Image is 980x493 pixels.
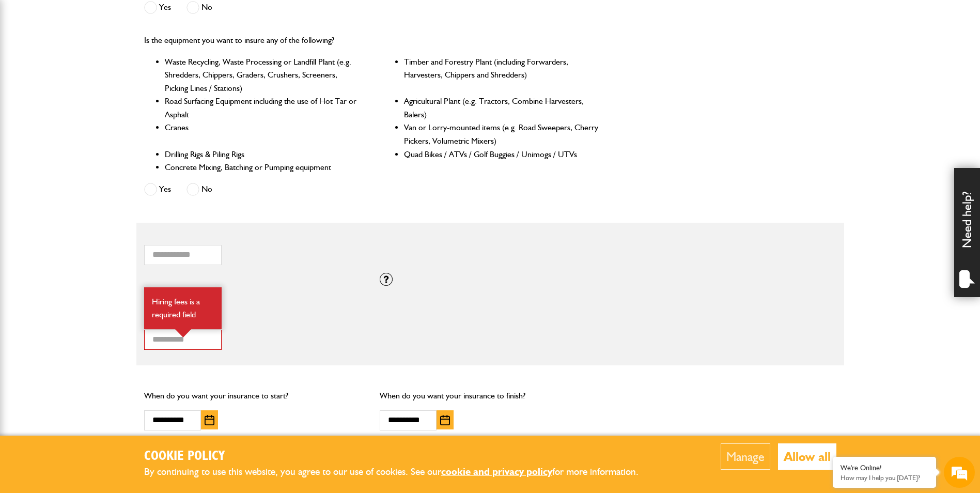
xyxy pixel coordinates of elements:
img: Choose date [205,415,214,425]
li: Road Surfacing Equipment including the use of Hot Tar or Asphalt [165,95,361,121]
div: We're Online! [841,464,928,472]
label: No [186,183,212,196]
li: Cranes [165,121,361,147]
p: When do you want your insurance to start? [144,389,365,403]
li: Quad Bikes / ATVs / Golf Buggies / Unimogs / UTVs [404,148,600,161]
p: By continuing to use this website, you agree to our use of cookies. See our for more information. [144,464,656,480]
li: Drilling Rigs & Piling Rigs [165,148,361,161]
img: error-box-arrow.svg [175,329,191,337]
div: Need help? [954,168,980,297]
button: Allow all [778,443,836,470]
a: cookie and privacy policy [441,466,552,477]
div: Hiring fees is a required field [144,287,222,329]
p: Is the equipment you want to insure any of the following? [144,34,600,47]
img: Choose date [440,415,450,425]
li: Timber and Forestry Plant (including Forwarders, Harvesters, Chippers and Shredders) [404,55,600,95]
button: Manage [721,443,770,470]
p: When do you want your insurance to finish? [380,389,600,403]
label: No [186,1,212,14]
label: Yes [144,1,171,14]
p: How may I help you today? [841,474,928,482]
li: Van or Lorry-mounted items (e.g. Road Sweepers, Cherry Pickers, Volumetric Mixers) [404,121,600,147]
li: Agricultural Plant (e.g. Tractors, Combine Harvesters, Balers) [404,95,600,121]
li: Waste Recycling, Waste Processing or Landfill Plant (e.g. Shredders, Chippers, Graders, Crushers,... [165,55,361,95]
h2: Cookie Policy [144,449,656,465]
li: Concrete Mixing, Batching or Pumping equipment [165,161,361,174]
label: Yes [144,183,171,196]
